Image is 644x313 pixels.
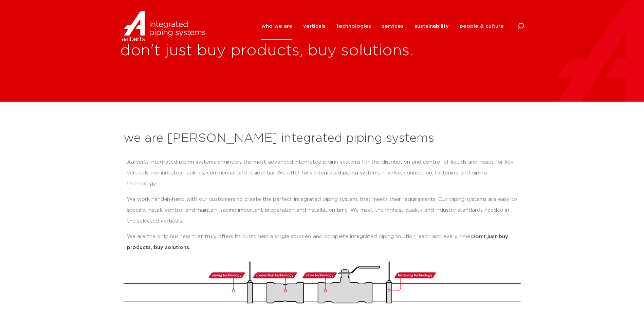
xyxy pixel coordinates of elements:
[261,13,504,40] nav: Menu
[124,130,521,147] h2: we are [PERSON_NAME] integrated piping systems
[127,231,517,253] p: We are the only business that truly offers its customers a single sourced and complete integrated...
[127,157,517,189] p: Aalberts integrated piping systems engineers the most advanced integrated piping systems for the ...
[303,13,326,40] a: verticals
[127,194,517,227] p: We work hand-in-hand with our customers to create the perfect integrated piping system, that meet...
[382,13,404,40] a: services
[460,13,504,40] a: people & culture
[261,13,292,40] a: who we are
[415,13,449,40] a: sustainability
[336,13,371,40] a: technologies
